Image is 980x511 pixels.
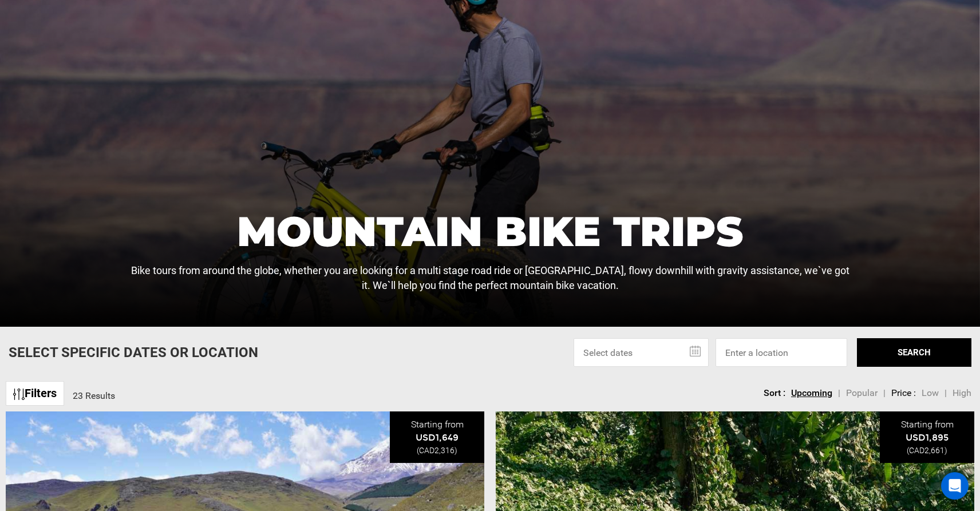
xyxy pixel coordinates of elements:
span: Popular [846,387,878,398]
input: Select dates [574,338,709,367]
div: Open Intercom Messenger [941,472,969,500]
a: Filters [6,381,64,406]
li: | [838,387,840,400]
input: Enter a location [716,338,847,367]
button: SEARCH [857,338,971,367]
li: | [883,387,886,400]
p: Select Specific Dates Or Location [9,343,258,362]
p: Bike tours from around the globe, whether you are looking for a multi stage road ride or [GEOGRAP... [125,263,855,292]
span: High [953,387,971,398]
img: btn-icon.svg [13,389,25,400]
li: Sort : [764,387,785,400]
span: 23 Results [73,390,115,401]
li: Price : [891,387,916,400]
span: Low [922,387,939,398]
li: | [945,387,947,400]
h1: Mountain Bike Trips [125,211,855,252]
span: Upcoming [791,387,832,398]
